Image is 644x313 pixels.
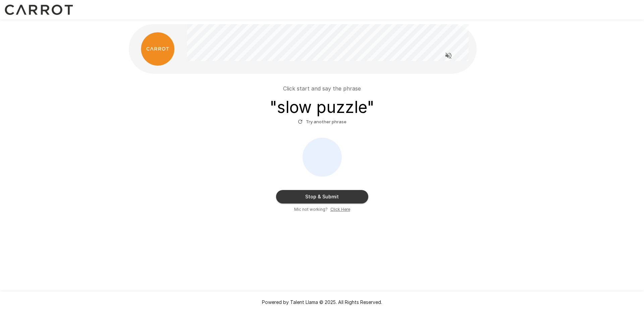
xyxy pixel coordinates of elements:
[296,117,348,127] button: Try another phrase
[276,190,368,203] button: Stop & Submit
[442,49,455,62] button: Read questions aloud
[283,84,361,92] p: Click start and say the phrase
[294,206,328,213] span: Mic not working?
[270,98,374,117] h3: " slow puzzle "
[141,32,174,66] img: carrot_logo.png
[330,207,350,212] u: Click Here
[8,299,636,306] p: Powered by Talent Llama © 2025. All Rights Reserved.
